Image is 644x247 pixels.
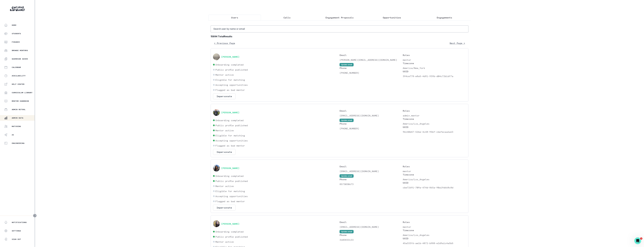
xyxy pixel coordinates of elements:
[340,122,403,125] p: Phone
[221,111,239,114] button: [PERSON_NAME]
[215,200,245,203] p: Flagged as bad mentor
[215,139,248,142] p: Accepting opportunities
[221,55,239,58] button: [PERSON_NAME]
[215,88,245,92] p: Flagged as bad mentor
[215,190,245,193] p: Eligible for matching
[215,134,245,137] p: Eligible for matching
[340,174,354,178] button: Update email
[340,178,403,181] p: Phone
[215,78,245,82] p: Eligible for matching
[437,16,452,19] p: Engagements
[12,134,14,136] p: AI
[403,66,466,70] p: America/New_York
[340,63,354,66] button: Update email
[403,165,466,168] p: Roles
[12,117,23,119] p: Admin Data
[215,119,244,122] p: Onboarding completed
[403,70,466,73] p: UUID
[215,73,234,76] p: Mentor active
[12,221,27,224] p: Notifications
[215,184,234,188] p: Mentor active
[215,124,248,127] p: Public profile published
[12,58,28,60] p: Guardian Guide
[403,173,466,176] p: Timezone
[12,66,21,68] p: Calendar
[340,114,403,117] p: [EMAIL_ADDRESS][DOMAIN_NAME]
[403,225,466,229] p: mentor
[12,142,24,144] p: Engineering
[12,100,29,102] p: Mentor Handbook
[403,75,466,78] p: 394ce778-e8a5-4d91-939b-d04c72b1df7a
[12,238,21,240] p: Sign Out
[215,195,248,198] p: Accepting opportunities
[12,125,21,128] p: Matching
[403,181,466,184] p: UUID
[403,170,466,173] p: mentor
[403,233,466,237] p: America/Los_Angeles
[215,174,244,178] p: Onboarding completed
[403,117,466,121] p: Timezone
[403,186,466,189] p: cbe72691-709a-474d-865a-90a19d668c8d
[215,129,234,132] p: Mentor active
[403,229,466,232] p: Timezone
[340,230,354,233] button: Update email
[12,75,26,77] p: Availability
[340,220,403,224] p: Email
[403,130,466,134] p: 9b140d47-52be-4c48-95bf-cbefecaa6a63
[213,149,235,155] button: Impersonate
[340,225,403,229] p: [EMAIL_ADDRESS][DOMAIN_NAME]
[12,24,16,26] p: Home
[12,32,21,35] p: Students
[340,71,403,75] p: [PHONE_NUMBER]
[403,122,466,125] p: America/Los_Angeles
[215,68,248,71] p: Public profile published
[340,165,403,168] p: Email
[215,83,248,87] p: Accepting opportunities
[403,220,466,224] p: Roles
[12,108,26,111] p: Admin Retool
[340,119,354,122] button: Update email
[326,16,354,19] p: Engagement Proposals
[221,167,239,170] button: [PERSON_NAME]
[211,40,238,46] button: < Previous Page
[284,16,291,19] p: Calls
[12,230,21,232] p: Settings
[403,125,466,129] p: UUID
[12,49,28,52] p: Browse Mentors
[383,16,401,19] p: Opportunities
[403,178,466,181] p: America/Los_Angeles
[403,62,466,65] p: Timezone
[340,238,403,242] p: 3103833133
[403,242,466,245] p: 45a333f6-ae1b-4872-b988-e2d9a1c4a5b5
[213,93,235,99] button: Impersonate
[640,237,642,240] span: 1
[340,182,403,186] p: 8573030673
[12,92,33,94] p: Curriculum Library
[215,240,234,243] p: Mentor active
[340,66,403,70] p: Phone
[403,114,466,117] p: admin,mentor
[403,58,466,62] p: mentor
[12,41,20,43] p: Finance
[634,237,641,244] iframe: Intercom live chat
[221,222,239,225] button: [PERSON_NAME]
[340,109,403,112] p: Email
[12,83,24,85] p: Help Center
[215,230,244,233] p: Onboarding completed
[215,179,248,183] p: Public profile published
[10,6,25,11] img: Curious Cardinals Logo
[213,205,235,211] button: Impersonate
[340,127,403,130] p: [PHONE_NUMBER]
[215,63,244,66] p: Onboarding completed
[340,53,403,57] p: Email
[340,170,403,173] p: [EMAIL_ADDRESS][DOMAIN_NAME]
[33,214,37,217] button: Toggle sidebar
[215,235,248,238] p: Public profile published
[403,53,466,57] p: Roles
[211,35,468,38] b: 15894 Total Results
[215,144,245,147] p: Flagged as bad mentor
[403,237,466,240] p: UUID
[340,58,403,62] p: [PERSON_NAME][EMAIL_ADDRESS][DOMAIN_NAME]
[446,40,468,46] button: Next Page >
[403,109,466,112] p: Roles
